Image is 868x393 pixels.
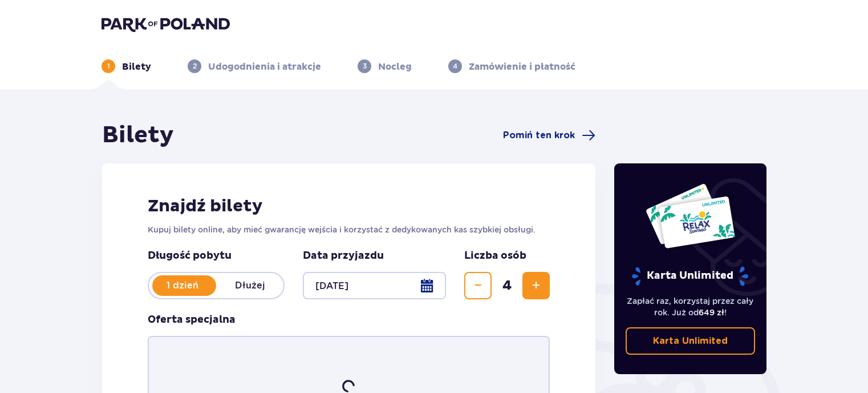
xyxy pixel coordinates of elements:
p: 2 [193,61,197,71]
a: Pomiń ten krok [503,129,595,142]
p: Data przyjazdu [303,249,384,263]
p: Zamówienie i płatność [469,61,575,73]
span: 4 [494,277,520,294]
p: Długość pobytu [148,249,285,263]
p: Liczba osób [464,249,526,263]
p: 1 dzień [149,279,216,292]
button: Zwiększ [522,272,550,299]
h1: Bilety [102,121,174,150]
div: 2Udogodnienia i atrakcje [188,59,321,73]
p: 3 [363,61,367,71]
div: 3Nocleg [358,59,412,73]
p: Kupuj bilety online, aby mieć gwarancję wejścia i korzystać z dedykowanych kas szybkiej obsługi. [148,224,550,235]
a: Karta Unlimited [626,327,756,355]
img: Dwie karty całoroczne do Suntago z napisem 'UNLIMITED RELAX', na białym tle z tropikalnymi liśćmi... [645,183,736,249]
p: Zapłać raz, korzystaj przez cały rok. Już od ! [626,295,756,318]
p: Karta Unlimited [653,335,728,347]
p: Nocleg [378,61,412,73]
p: 4 [453,61,457,71]
span: 649 zł [699,308,724,317]
div: 4Zamówienie i płatność [448,59,575,73]
p: 1 [107,61,110,71]
img: Park of Poland logo [102,16,230,32]
p: Bilety [122,61,151,73]
span: Pomiń ten krok [503,129,575,142]
p: Udogodnienia i atrakcje [208,61,321,73]
h3: Oferta specjalna [148,313,236,327]
h2: Znajdź bilety [148,195,550,217]
button: Zmniejsz [464,272,492,299]
div: 1Bilety [102,59,151,73]
p: Karta Unlimited [631,266,749,286]
p: Dłużej [216,279,283,292]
